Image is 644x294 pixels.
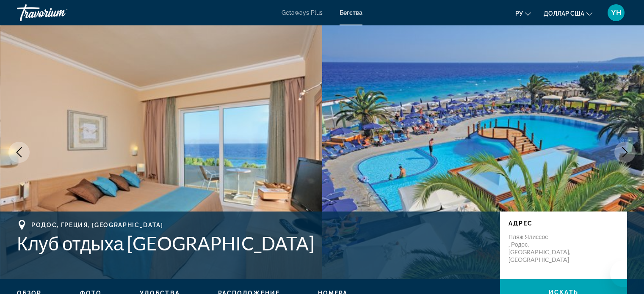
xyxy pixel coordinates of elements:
[17,232,314,254] font: Клуб отдыха [GEOGRAPHIC_DATA]
[544,10,584,17] font: доллар США
[611,8,622,17] font: YH
[340,9,362,16] a: Бегства
[17,2,102,24] a: Травориум
[8,142,30,163] button: Предыдущее изображение
[614,142,636,163] button: Следующее изображение
[610,260,637,287] iframe: Кнопка для запуску вікна повідомлень
[515,10,523,17] font: ру
[31,222,163,228] font: Родос, Греция, [GEOGRAPHIC_DATA]
[509,220,533,227] font: Адрес
[509,233,548,240] font: Пляж Ялиссос
[605,4,627,22] button: Меню пользователя
[282,9,323,16] a: Getaways Plus
[515,7,531,19] button: Изменить язык
[509,241,570,263] font: , Родос, [GEOGRAPHIC_DATA], [GEOGRAPHIC_DATA]
[544,7,592,19] button: Изменить валюту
